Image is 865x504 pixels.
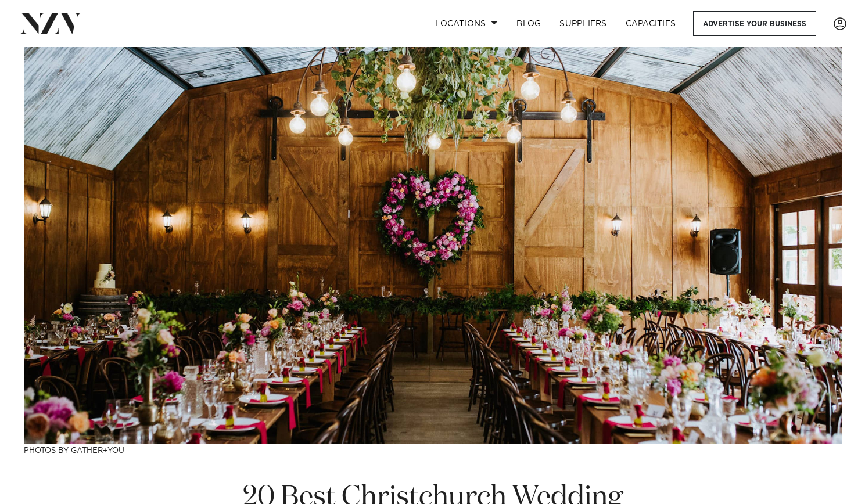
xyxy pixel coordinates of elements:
a: Capacities [616,11,685,36]
img: 20 Best Christchurch Wedding Venues [24,47,842,444]
a: Advertise your business [693,11,816,36]
a: SUPPLIERS [550,11,616,36]
a: BLOG [507,11,550,36]
img: nzv-logo.png [19,13,82,34]
a: Locations [426,11,507,36]
h3: Photos by Gather+You [24,444,842,456]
